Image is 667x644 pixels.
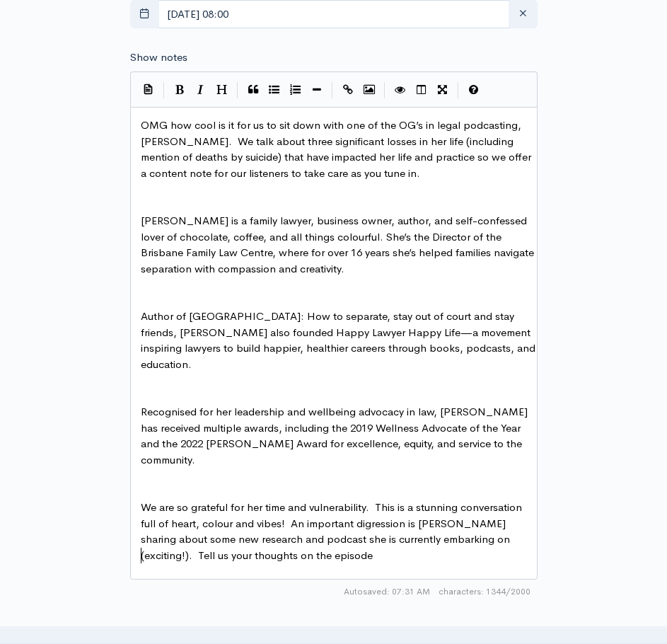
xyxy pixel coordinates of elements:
button: Insert Horizontal Line [306,79,327,100]
button: Insert Image [359,79,380,100]
label: Show notes [130,50,187,66]
button: Generic List [264,79,285,100]
span: Autosaved: 07:31 AM [344,585,430,598]
button: Numbered List [285,79,306,100]
button: Toggle Fullscreen [432,79,453,100]
i: | [163,82,165,98]
span: [PERSON_NAME] is a family lawyer, business owner, author, and self-confessed lover of chocolate, ... [141,214,537,275]
span: OMG how cool is it for us to sit down with one of the OG’s in legal podcasting, [PERSON_NAME]. We... [141,118,534,180]
button: Heading [211,79,233,100]
i: | [384,82,385,98]
button: Bold [169,79,190,100]
span: 1344/2000 [439,585,530,598]
span: Author of [GEOGRAPHIC_DATA]: How to separate, stay out of court and stay friends, [PERSON_NAME] a... [141,309,538,371]
i: | [237,82,238,98]
span: Recognised for her leadership and wellbeing advocacy in law, [PERSON_NAME] has received multiple ... [141,405,530,466]
span: We are so grateful for her time and vulnerability. This is a stunning conversation full of heart,... [141,500,525,562]
i: | [458,82,459,98]
button: Create Link [337,79,359,100]
button: Markdown Guide [463,79,485,100]
button: Toggle Side by Side [411,79,432,100]
button: Quote [243,79,264,100]
button: Insert Show Notes Template [138,79,159,100]
button: Toggle Preview [390,79,411,100]
button: Italic [190,79,211,100]
i: | [332,82,333,98]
